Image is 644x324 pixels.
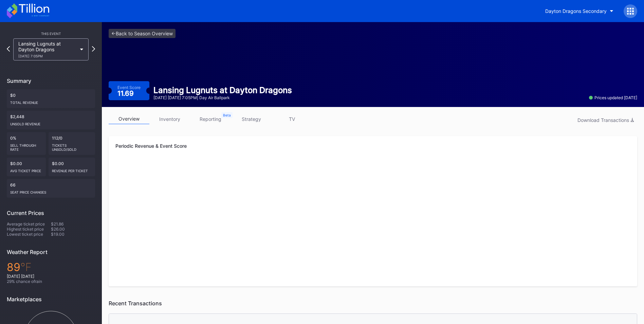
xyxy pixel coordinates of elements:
button: Download Transactions [574,115,637,125]
div: $0.00 [7,158,46,176]
a: strategy [231,114,272,124]
div: Lansing Lugnuts at Dayton Dragons [18,41,77,58]
button: Dayton Dragons Secondary [540,5,619,17]
svg: Chart title [115,229,630,280]
div: Dayton Dragons Secondary [545,8,607,14]
a: TV [272,114,312,124]
div: 89 [7,260,95,274]
span: ℉ [20,260,32,274]
div: Tickets Unsold/Sold [52,141,92,151]
div: Unsold Revenue [10,119,92,126]
div: Summary [7,77,95,84]
div: Current Prices [7,210,95,216]
div: [DATE] 7:05PM [18,54,77,58]
div: This Event [7,32,95,36]
div: 0% [7,132,46,155]
div: Avg ticket price [10,166,42,173]
svg: Chart title [115,161,630,229]
a: reporting [190,114,231,124]
div: $0 [7,89,95,108]
a: inventory [149,114,190,124]
div: $21.86 [51,221,95,227]
a: overview [109,114,149,124]
div: Highest ticket price [7,227,51,232]
div: 112/0 [49,132,95,155]
div: Revenue per ticket [52,166,92,173]
div: 11.69 [117,90,135,97]
div: Periodic Revenue & Event Score [115,143,630,149]
div: Event Score [117,85,141,90]
div: $2,448 [7,111,95,129]
div: Weather Report [7,249,95,255]
div: Average ticket price [7,221,51,227]
a: <-Back to Season Overview [109,29,176,38]
div: Download Transactions [577,117,634,123]
div: [DATE] [DATE] 7:05PM | Day Air Ballpark [153,95,292,100]
div: Total Revenue [10,98,92,105]
div: [DATE] [DATE] [7,274,95,279]
div: $0.00 [49,158,95,176]
div: Marketplaces [7,296,95,303]
div: Prices updated [DATE] [589,95,637,100]
div: $26.00 [51,227,95,232]
div: 29 % chance of rain [7,279,95,284]
div: $19.00 [51,232,95,237]
div: Lansing Lugnuts at Dayton Dragons [153,85,292,95]
div: Lowest ticket price [7,232,51,237]
div: Recent Transactions [109,300,637,307]
div: 66 [7,179,95,198]
div: Sell Through Rate [10,141,42,151]
div: seat price changes [10,187,92,194]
